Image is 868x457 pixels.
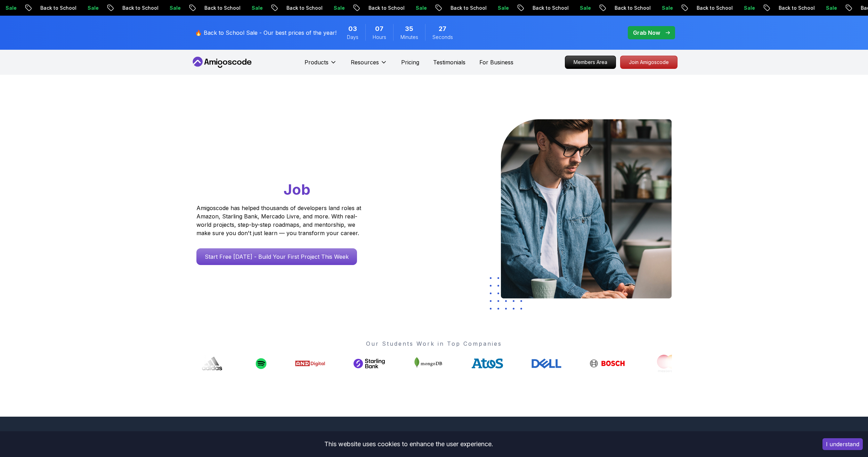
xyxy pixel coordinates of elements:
[196,204,363,237] p: Amigoscode has helped thousands of developers land roles at Amazon, Starling Bank, Mercado Livre,...
[261,5,283,11] p: Sale
[753,5,775,11] p: Sale
[460,5,507,11] p: Back to School
[501,119,672,298] img: hero
[213,5,261,11] p: Back to School
[375,24,383,34] span: 7 Hours
[565,56,616,69] p: Members Area
[439,24,446,34] span: 27 Seconds
[620,56,677,69] p: Join Amigoscode
[97,5,119,11] p: Sale
[305,58,328,66] p: Products
[822,438,863,450] button: Accept cookies
[5,436,812,452] div: This website uses cookies to enhance the user experience.
[284,181,310,198] span: Job
[131,5,179,11] p: Back to School
[49,5,97,11] p: Back to School
[305,58,337,72] button: Products
[479,58,513,66] a: For Business
[15,5,37,11] p: Sale
[425,5,447,11] p: Sale
[589,5,611,11] p: Sale
[343,5,365,11] p: Sale
[620,56,678,69] a: Join Amigoscode
[351,58,387,72] button: Resources
[351,58,379,66] p: Resources
[433,58,465,66] a: Testimonials
[507,5,529,11] p: Sale
[671,5,693,11] p: Sale
[373,34,386,41] span: Hours
[788,5,835,11] p: Back to School
[401,58,419,66] a: Pricing
[542,5,589,11] p: Back to School
[348,24,357,34] span: 3 Days
[196,339,672,348] p: Our Students Work in Top Companies
[378,5,425,11] p: Back to School
[565,56,616,69] a: Members Area
[196,119,388,200] h1: Go From Learning to Hired: Master Java, Spring Boot & Cloud Skills That Get You the
[195,29,336,37] p: 🔥 Back to School Sale - Our best prices of the year!
[624,5,671,11] p: Back to School
[347,34,358,41] span: Days
[706,5,753,11] p: Back to School
[835,5,857,11] p: Sale
[400,34,418,41] span: Minutes
[196,248,357,265] a: Start Free [DATE] - Build Your First Project This Week
[633,29,660,37] p: Grab Now
[405,24,413,34] span: 35 Minutes
[179,5,201,11] p: Sale
[295,5,343,11] p: Back to School
[432,34,453,41] span: Seconds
